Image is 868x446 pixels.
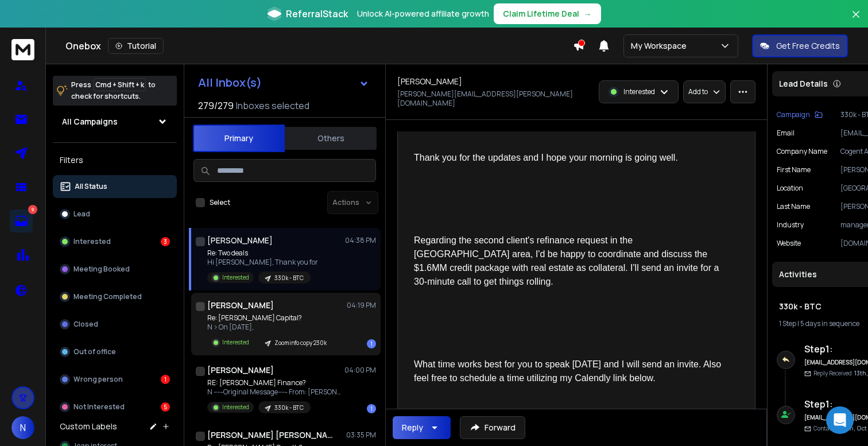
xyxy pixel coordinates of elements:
p: 9 [28,205,37,214]
button: Closed [53,313,177,336]
div: 5 [161,402,170,412]
h1: All Campaigns [62,116,118,127]
button: Primary [193,125,285,152]
button: All Inbox(s) [189,71,378,94]
button: Meeting Booked [53,258,177,281]
span: Cmd + Shift + k [94,78,146,91]
p: Out of office [73,347,116,356]
p: Re: [PERSON_NAME] Capital? [207,313,334,323]
div: 1 [161,375,170,384]
div: Thank you for the updates and I hope your morning is going well. [414,151,730,165]
p: Interested [222,338,249,347]
p: Get Free Credits [776,40,840,52]
div: Reply [402,422,423,433]
h3: Inboxes selected [236,99,309,113]
label: Select [210,198,230,207]
button: Tutorial [108,38,164,54]
p: Interested [73,237,111,246]
button: All Status [53,175,177,198]
button: Meeting Completed [53,285,177,308]
p: Interested [222,403,249,412]
p: First Name [777,165,811,174]
button: Not Interested5 [53,395,177,418]
p: Lead Details [779,78,828,90]
p: Campaign [777,110,810,119]
p: RE: [PERSON_NAME] Finance? [207,378,345,387]
div: Regarding the second client's refinance request in the [GEOGRAPHIC_DATA] area, I'd be happy to co... [414,234,730,289]
p: Meeting Booked [73,265,130,274]
div: What time works best for you to speak [DATE] and I will send an invite. Also feel free to schedul... [414,358,730,385]
span: 8th, Oct [843,424,867,432]
button: Others [285,126,377,151]
p: Company Name [777,147,827,156]
a: 9 [10,210,33,232]
p: Lead [73,210,90,219]
button: N [11,416,34,439]
div: Onebox [65,38,573,54]
button: Interested3 [53,230,177,253]
h1: [PERSON_NAME] [207,364,274,376]
p: Interested [623,87,655,96]
p: Contacted [813,424,867,433]
p: My Workspace [631,40,691,52]
h1: [PERSON_NAME] [207,235,273,246]
h3: Custom Labels [60,421,117,432]
p: N -----Original Message----- From: [PERSON_NAME] [207,387,345,397]
p: Unlock AI-powered affiliate growth [357,8,489,20]
p: 04:19 PM [347,301,376,310]
p: 330k - BTC [274,274,304,282]
button: Out of office [53,340,177,363]
p: 330k - BTC [274,404,304,412]
p: Email [777,129,795,138]
span: 279 / 279 [198,99,234,113]
h1: [PERSON_NAME] [207,300,274,311]
p: Add to [688,87,708,96]
p: N > On [DATE], [207,323,334,332]
button: All Campaigns [53,110,177,133]
button: Close banner [848,7,863,34]
p: Closed [73,320,98,329]
h1: [PERSON_NAME] [397,76,462,87]
p: Interested [222,273,249,282]
p: location [777,184,803,193]
div: 3 [161,237,170,246]
p: website [777,239,801,248]
span: ReferralStack [286,7,348,21]
p: 04:00 PM [344,366,376,375]
button: Wrong person1 [53,368,177,391]
p: Re: Two deals [207,249,318,258]
button: Campaign [777,110,823,119]
p: All Status [75,182,107,191]
p: Wrong person [73,375,123,384]
button: Reply [393,416,451,439]
div: 1 [367,404,376,413]
p: Press to check for shortcuts. [71,79,156,102]
p: Zoominfo copy 230k [274,339,327,347]
p: industry [777,220,804,230]
span: 1 Step [779,319,796,328]
div: Open Intercom Messenger [826,406,854,434]
p: 04:38 PM [345,236,376,245]
div: 1 [367,339,376,348]
span: 5 days in sequence [800,319,859,328]
p: [PERSON_NAME][EMAIL_ADDRESS][PERSON_NAME][DOMAIN_NAME] [397,90,573,108]
button: Claim Lifetime Deal→ [494,3,601,24]
p: Meeting Completed [73,292,142,301]
span: → [584,8,592,20]
p: Hi [PERSON_NAME], Thank you for [207,258,318,267]
p: Last Name [777,202,810,211]
p: Not Interested [73,402,125,412]
h1: [PERSON_NAME] [PERSON_NAME] [207,429,334,441]
button: Lead [53,203,177,226]
button: Forward [460,416,525,439]
button: Get Free Credits [752,34,848,57]
h1: All Inbox(s) [198,77,262,88]
h3: Filters [53,152,177,168]
p: 03:35 PM [346,431,376,440]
